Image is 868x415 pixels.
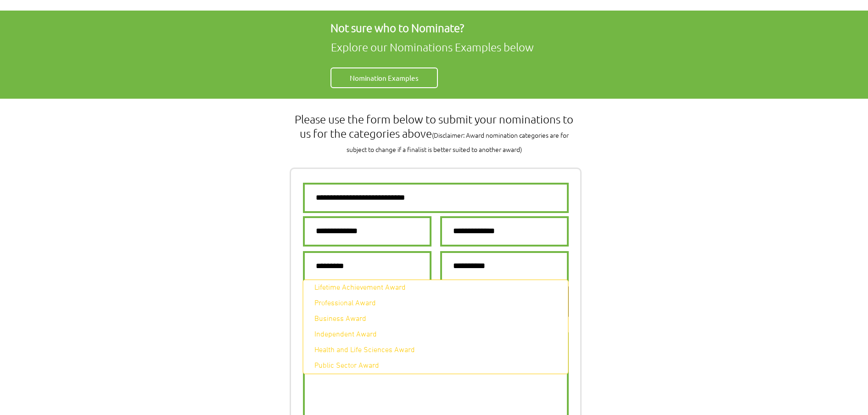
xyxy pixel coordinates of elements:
[295,112,573,154] span: Please use the form below to submit your nominations to us for the categories above
[303,361,379,370] div: Public Sector Award
[350,73,419,83] span: Nomination Examples
[303,346,415,355] div: Health and Life Sciences Award
[303,330,377,339] div: Independent Award
[330,21,464,34] span: Not sure who to Nominate?
[303,299,376,308] div: Professional Award
[330,67,438,88] a: Nomination Examples
[331,40,534,54] span: Explore our Nominations Examples below
[303,314,366,324] div: Business Award
[303,283,406,292] div: Lifetime Achievement Award
[347,130,569,154] span: (Disclaimer: Award nomination categories are for subject to change if a finalist is better suited...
